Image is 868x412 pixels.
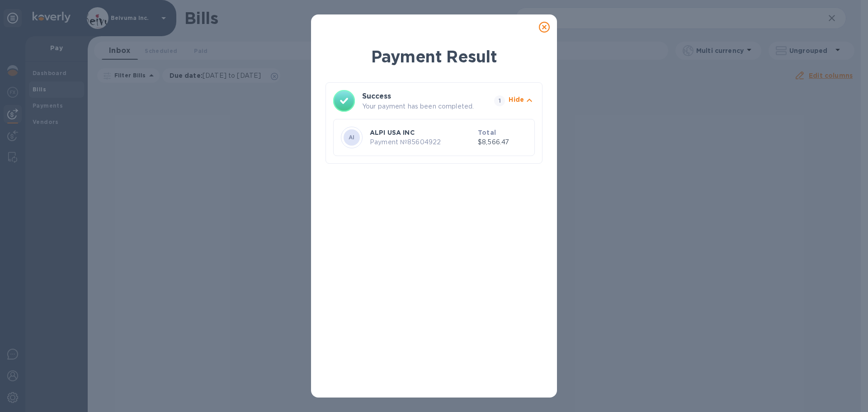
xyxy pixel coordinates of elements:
[349,134,355,141] b: AI
[509,95,524,104] p: Hide
[370,128,474,137] p: ALPI USA INC
[494,95,505,106] span: 1
[362,102,491,111] p: Your payment has been completed.
[509,95,535,107] button: Hide
[478,129,496,136] b: Total
[325,45,542,68] h1: Payment Result
[370,137,474,147] p: Payment № 85604922
[362,91,478,102] h3: Success
[478,137,527,147] p: $8,566.47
